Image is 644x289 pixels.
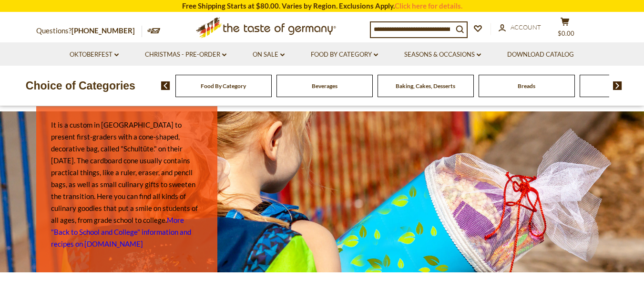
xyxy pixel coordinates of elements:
a: More "Back to School and College" information and recipes on [DOMAIN_NAME] [51,216,191,248]
a: Oktoberfest [70,50,119,60]
button: $0.00 [551,17,580,41]
a: Beverages [312,82,337,90]
a: Christmas - PRE-ORDER [145,50,226,60]
a: [PHONE_NUMBER] [72,26,135,35]
img: previous arrow [161,81,170,90]
a: Account [499,22,541,33]
a: Seasons & Occasions [404,50,481,60]
a: Download Catalog [507,50,574,60]
p: Questions? [36,25,142,37]
a: Baking, Cakes, Desserts [396,82,455,90]
a: Breads [518,82,535,90]
a: On Sale [253,50,285,60]
a: Click here for details. [395,1,462,10]
span: $0.00 [558,30,574,37]
p: It is a custom in [GEOGRAPHIC_DATA] to present first-graders with a cone-shaped, decorative bag, ... [51,119,203,250]
span: Account [511,23,541,31]
img: next arrow [613,81,622,90]
a: Food By Category [311,50,378,60]
a: Food By Category [201,82,246,90]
